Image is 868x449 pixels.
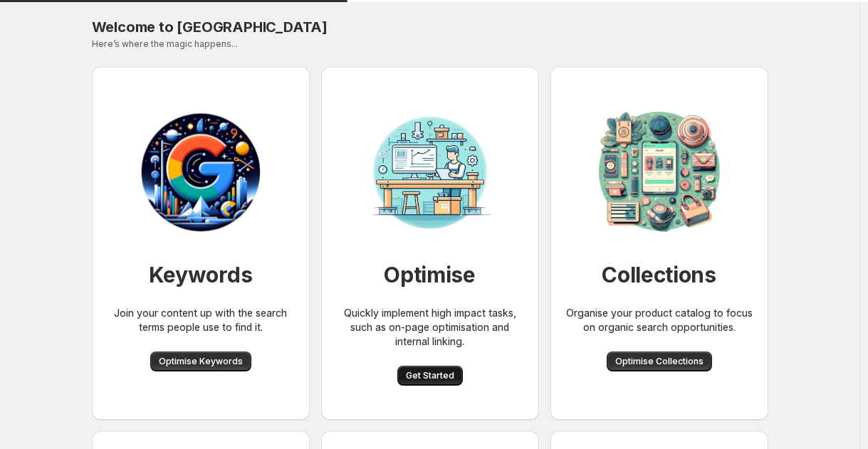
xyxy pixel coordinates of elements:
p: Join your content up with the search terms people use to find it. [103,306,298,334]
p: Here’s where the magic happens... [92,38,768,50]
button: Optimise Collections [607,352,712,371]
button: Get Started [397,366,463,386]
p: Organise your product catalog to focus on organic search opportunities. [562,306,757,334]
span: Get Started [406,370,454,381]
img: Workbench for SEO [359,101,501,243]
span: Optimise Collections [615,356,704,367]
img: Workbench for SEO [130,101,272,243]
img: Collection organisation for SEO [588,101,731,243]
h1: Optimise [384,260,476,289]
h1: Collections [602,260,716,289]
h1: Keywords [149,260,253,289]
p: Quickly implement high impact tasks, such as on-page optimisation and internal linking. [333,306,528,349]
span: Optimise Keywords [159,356,243,367]
button: Optimise Keywords [150,352,251,371]
span: Welcome to [GEOGRAPHIC_DATA] [92,19,328,36]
